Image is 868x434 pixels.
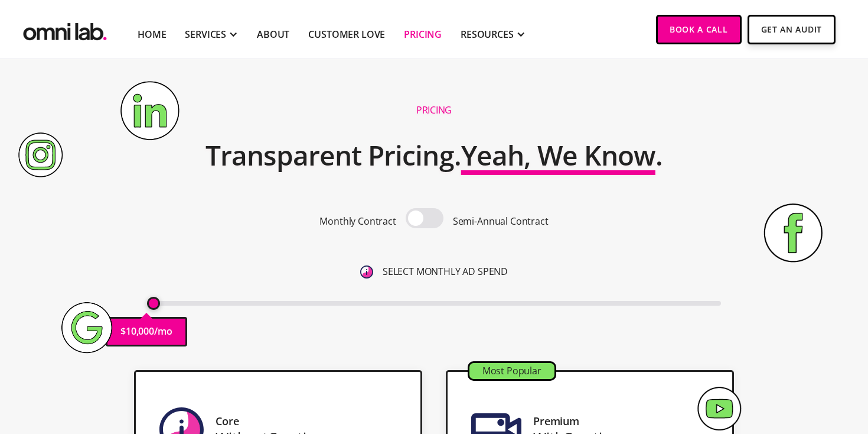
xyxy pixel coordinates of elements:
[120,323,126,339] p: $
[138,27,166,41] a: Home
[154,323,172,339] p: /mo
[655,297,868,434] iframe: Chat Widget
[748,15,836,44] a: Get An Audit
[360,265,373,278] img: 6410812402e99d19b372aa32_omni-nav-info.svg
[21,15,109,44] a: home
[533,413,579,429] div: Premium
[205,132,663,179] h2: Transparent Pricing. .
[469,363,554,379] div: Most Popular
[416,104,452,116] h1: Pricing
[185,27,226,41] div: SERVICES
[383,264,508,280] p: SELECT MONTHLY AD SPEND
[461,27,514,41] div: RESOURCES
[319,213,396,229] p: Monthly Contract
[656,15,742,44] a: Book a Call
[216,413,239,429] div: Core
[126,323,154,339] p: 10,000
[453,213,549,229] p: Semi-Annual Contract
[461,137,655,173] span: Yeah, We Know
[308,27,385,41] a: Customer Love
[404,27,442,41] a: Pricing
[21,15,109,44] img: Omni Lab: B2B SaaS Demand Generation Agency
[257,27,289,41] a: About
